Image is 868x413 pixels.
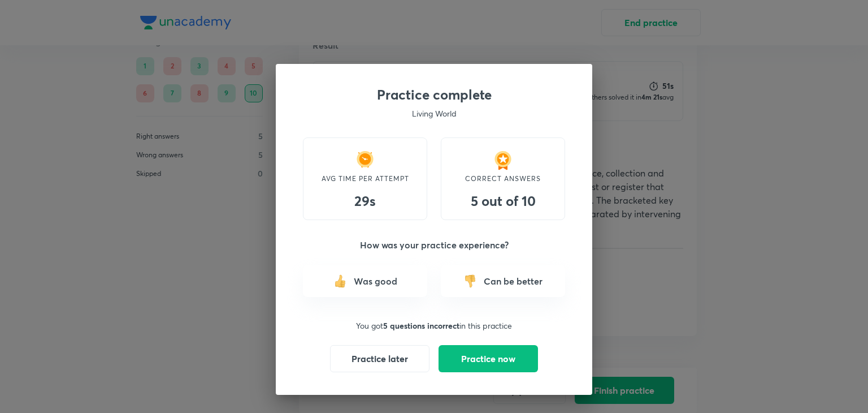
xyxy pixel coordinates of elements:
p: Was good [354,274,397,288]
h5: How was your practice experience? [303,238,565,252]
img: time taken [354,149,376,172]
button: Practice now [439,345,538,372]
p: CORRECT ANSWERS [453,174,553,184]
p: Living World [303,107,565,119]
h3: 29s [315,193,415,209]
img: medal [492,149,514,172]
p: AVG TIME PER ATTEMPT [315,174,415,184]
img: feedback-icon [463,274,477,288]
p: Can be better [484,274,542,288]
h3: 5 out of 10 [453,193,553,209]
img: feedback-icon [333,274,347,288]
p: You got in this practice [303,320,565,332]
button: Practice later [330,345,429,372]
strong: 5 questions incorrect [383,320,459,331]
h3: Practice complete [303,87,565,103]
